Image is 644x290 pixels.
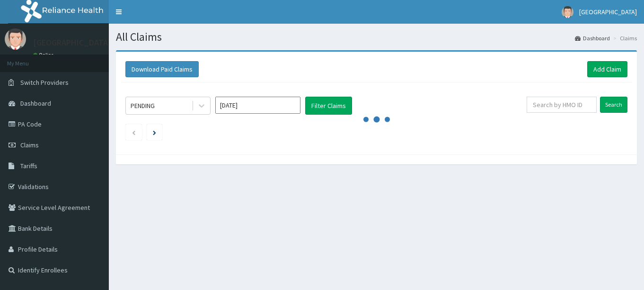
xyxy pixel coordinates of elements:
[20,78,69,87] span: Switch Providers
[215,97,300,114] input: Select Month and Year
[20,162,37,170] span: Tariffs
[562,6,573,18] img: User Image
[5,28,26,50] img: User Image
[131,101,155,110] div: PENDING
[600,97,627,113] input: Search
[362,105,391,134] svg: audio-loading
[587,61,627,77] a: Add Claim
[33,38,111,47] p: [GEOGRAPHIC_DATA]
[116,31,637,43] h1: All Claims
[33,52,56,58] a: Online
[125,61,199,77] button: Download Paid Claims
[305,97,352,115] button: Filter Claims
[579,8,637,16] span: [GEOGRAPHIC_DATA]
[20,99,51,108] span: Dashboard
[611,34,637,42] li: Claims
[527,97,597,113] input: Search by HMO ID
[153,128,156,136] a: Next page
[132,128,136,136] a: Previous page
[20,141,39,149] span: Claims
[575,34,610,42] a: Dashboard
